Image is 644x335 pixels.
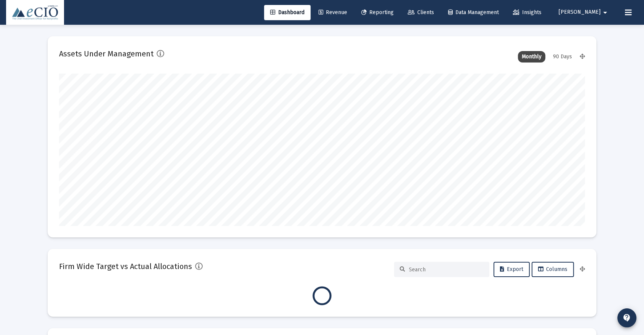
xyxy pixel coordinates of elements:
img: Dashboard [12,5,58,20]
button: Columns [532,262,574,277]
span: Insights [513,9,541,16]
input: Search [409,266,484,273]
span: Dashboard [270,9,304,16]
h2: Firm Wide Target vs Actual Allocations [59,260,192,272]
span: Export [500,266,523,272]
span: Data Management [448,9,499,16]
a: Dashboard [264,5,311,20]
span: Revenue [319,9,347,16]
span: Clients [408,9,434,16]
div: 90 Days [549,51,576,63]
a: Data Management [442,5,505,20]
a: Clients [402,5,440,20]
h2: Assets Under Management [59,48,154,60]
mat-icon: contact_support [622,313,631,322]
mat-icon: arrow_drop_down [601,5,610,20]
button: [PERSON_NAME] [549,5,619,20]
a: Revenue [312,5,353,20]
span: Columns [538,266,567,272]
button: Export [493,262,530,277]
div: Monthly [518,51,545,63]
span: [PERSON_NAME] [559,9,601,16]
span: Reporting [361,9,394,16]
a: Reporting [355,5,400,20]
a: Insights [507,5,548,20]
